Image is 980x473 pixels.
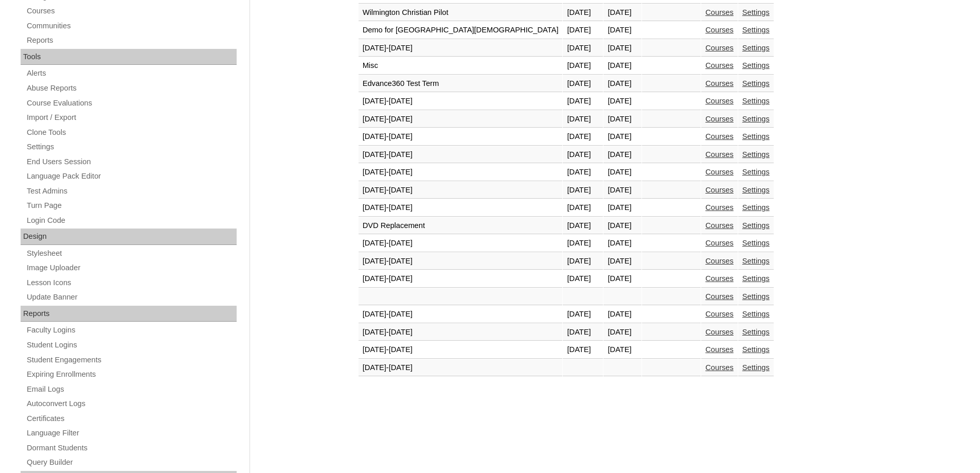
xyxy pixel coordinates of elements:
a: Courses [705,79,734,87]
a: Certificates [26,412,237,425]
td: [DATE] [603,4,641,22]
a: Courses [705,203,734,212]
td: [DATE] [603,217,641,235]
td: [DATE] [603,253,641,270]
td: [DATE]-[DATE] [359,235,563,252]
td: [DATE] [603,235,641,252]
td: [DATE] [603,22,641,39]
td: [DATE] [603,111,641,128]
a: Autoconvert Logs [26,397,237,410]
a: Courses [26,5,237,17]
a: Courses [705,26,734,34]
a: Image Uploader [26,261,237,274]
a: Settings [742,61,770,69]
td: [DATE] [563,22,603,39]
a: Language Filter [26,427,237,440]
td: [DATE]-[DATE] [359,270,563,288]
td: [DATE] [603,75,641,93]
a: Settings [742,239,770,247]
td: [DATE] [563,146,603,164]
td: [DATE] [603,306,641,323]
a: Settings [742,8,770,16]
a: Login Code [26,214,237,227]
td: [DATE] [603,93,641,110]
div: Reports [21,306,237,322]
a: Course Evaluations [26,97,237,110]
td: [DATE] [603,40,641,57]
td: [DATE]-[DATE] [359,111,563,128]
a: Language Pack Editor [26,170,237,183]
a: Settings [742,328,770,336]
a: Dormant Students [26,442,237,454]
a: Settings [742,115,770,123]
a: End Users Session [26,155,237,168]
a: Settings [742,79,770,87]
a: Courses [705,221,734,230]
a: Courses [705,61,734,69]
td: [DATE] [603,199,641,217]
a: Settings [742,292,770,301]
a: Courses [705,132,734,141]
td: [DATE] [563,4,603,22]
td: [DATE] [563,182,603,199]
td: Demo for [GEOGRAPHIC_DATA][DEMOGRAPHIC_DATA] [359,22,563,39]
a: Email Logs [26,383,237,396]
td: [DATE]-[DATE] [359,93,563,110]
a: Courses [705,44,734,52]
td: [DATE]-[DATE] [359,146,563,164]
a: Stylesheet [26,247,237,260]
td: [DATE] [603,164,641,181]
a: Settings [742,221,770,230]
td: [DATE]-[DATE] [359,128,563,146]
a: Faculty Logins [26,324,237,337]
td: Misc [359,57,563,75]
a: Courses [705,363,734,372]
a: Courses [705,345,734,354]
td: [DATE] [603,324,641,341]
td: [DATE]-[DATE] [359,182,563,199]
a: Settings [742,203,770,212]
a: Abuse Reports [26,82,237,95]
td: [DATE] [603,341,641,359]
td: [DATE] [563,217,603,235]
a: Student Engagements [26,354,237,366]
a: Lesson Icons [26,276,237,289]
td: [DATE] [563,164,603,181]
a: Courses [705,97,734,105]
td: [DATE] [563,341,603,359]
a: Update Banner [26,291,237,304]
td: Wilmington Christian Pilot [359,4,563,22]
a: Courses [705,239,734,247]
a: Settings [742,186,770,194]
a: Settings [742,274,770,283]
a: Student Logins [26,339,237,352]
a: Courses [705,115,734,123]
td: [DATE] [563,40,603,57]
td: [DATE] [563,199,603,217]
a: Courses [705,292,734,301]
td: [DATE]-[DATE] [359,359,563,377]
a: Courses [705,328,734,336]
a: Courses [705,150,734,159]
td: [DATE] [563,324,603,341]
td: [DATE] [563,93,603,110]
a: Turn Page [26,199,237,212]
td: [DATE] [563,75,603,93]
td: [DATE] [563,253,603,270]
a: Settings [742,97,770,105]
a: Alerts [26,67,237,80]
td: [DATE]-[DATE] [359,199,563,217]
td: [DATE] [563,270,603,288]
a: Settings [742,310,770,318]
a: Settings [742,44,770,52]
td: [DATE] [563,57,603,75]
td: [DATE]-[DATE] [359,40,563,57]
td: [DATE] [603,57,641,75]
a: Clone Tools [26,126,237,139]
a: Courses [705,168,734,176]
td: DVD Replacement [359,217,563,235]
a: Courses [705,186,734,194]
td: [DATE] [563,235,603,252]
td: [DATE]-[DATE] [359,324,563,341]
a: Settings [742,132,770,141]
